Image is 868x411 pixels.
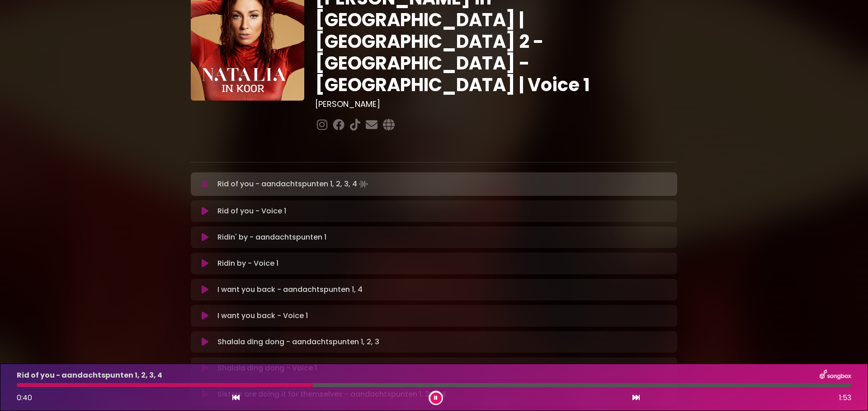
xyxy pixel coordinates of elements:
img: songbox-logo-white.png [820,369,851,381]
img: waveform4.gif [357,178,370,190]
p: Rid of you - aandachtspunten 1, 2, 3, 4 [17,370,162,381]
p: Rid of you - aandachtspunten 1, 2, 3, 4 [217,178,370,190]
span: 1:53 [839,393,851,403]
p: Ridin by - Voice 1 [217,258,278,269]
p: I want you back - aandachtspunten 1, 4 [217,284,363,295]
p: Rid of you - Voice 1 [217,206,286,217]
p: Ridin' by - aandachtspunten 1 [217,232,326,243]
p: Shalala ding dong - aandachtspunten 1, 2, 3 [217,337,379,347]
span: 0:40 [17,393,32,403]
h3: [PERSON_NAME] [315,99,677,109]
p: Shalala ding dong - Voice 1 [217,363,317,374]
p: I want you back - Voice 1 [217,310,308,321]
